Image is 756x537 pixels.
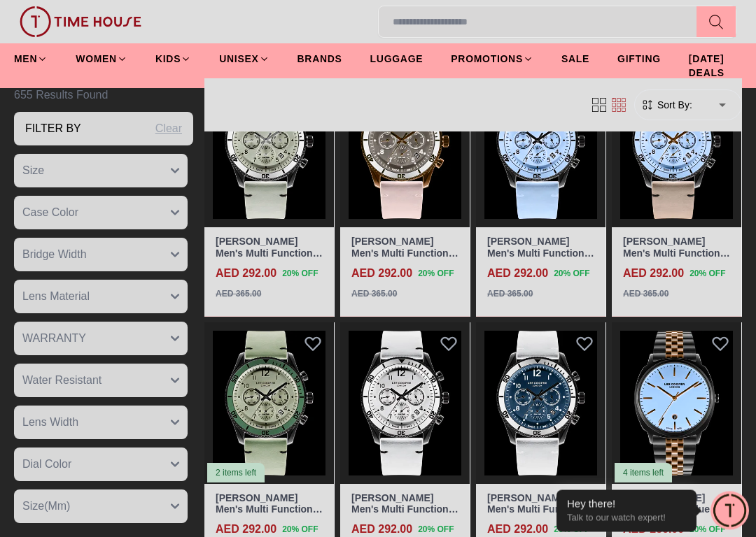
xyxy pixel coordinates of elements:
[623,288,668,301] div: AED 365.00
[14,364,188,397] button: Water Resistant
[418,524,454,536] span: 20 % OFF
[297,52,342,66] span: BRANDS
[207,464,265,483] div: 2 items left
[487,236,594,282] a: [PERSON_NAME] Men's Multi Function Blue Dial Watch - LC08260.399
[351,266,412,282] h4: AED 292.00
[476,323,605,485] img: Lee Cooper Men's Multi Function Blue Dial Watch - LC08260.301
[561,46,589,71] a: SALE
[282,268,318,280] span: 20 % OFF
[22,330,86,347] span: WARRANTY
[689,524,725,536] span: 20 % OFF
[418,268,454,280] span: 20 % OFF
[612,323,741,485] img: Lee Cooper Men's Analog Blue Dial Watch - LC08255.590
[22,162,44,179] span: Size
[351,236,458,282] a: [PERSON_NAME] Men's Multi Function Grey Dial Watch - LC08260.462
[567,513,686,524] p: Talk to our watch expert!
[204,323,334,485] img: Lee Cooper Men's Multi Function Green Dial Watch - LC08260.375
[219,46,269,71] a: UNISEX
[25,120,81,137] h3: Filter By
[76,46,127,71] a: WOMEN
[351,288,397,301] div: AED 365.00
[14,238,188,271] button: Bridge Width
[487,288,533,301] div: AED 365.00
[216,266,276,282] h4: AED 292.00
[155,46,191,71] a: KIDS
[297,46,342,71] a: BRANDS
[204,66,334,228] img: Lee Cooper Men's Multi Function Green Dial Watch - LC08260.675
[340,66,470,228] img: Lee Cooper Men's Multi Function Grey Dial Watch - LC08260.462
[219,52,258,66] span: UNISEX
[155,120,182,137] div: Clear
[561,52,589,66] span: SALE
[451,46,533,71] a: PROMOTIONS
[20,6,141,37] img: ...
[14,78,193,112] h6: 655 Results Found
[14,322,188,355] button: WARRANTY
[615,464,672,483] div: 4 items left
[654,98,692,112] span: Sort By:
[22,414,78,431] span: Lens Width
[216,236,323,282] a: [PERSON_NAME] Men's Multi Function Green Dial Watch - LC08260.675
[451,52,523,66] span: PROMOTIONS
[155,52,181,66] span: KIDS
[689,52,742,80] span: [DATE] DEALS
[22,456,71,473] span: Dial Color
[76,52,117,66] span: WOMEN
[14,489,188,523] button: Size(Mm)
[14,196,188,229] button: Case Color
[22,288,90,305] span: Lens Material
[612,323,741,485] a: Lee Cooper Men's Analog Blue Dial Watch - LC08255.5904 items left
[204,323,334,485] a: Lee Cooper Men's Multi Function Green Dial Watch - LC08260.3752 items left
[476,66,605,228] img: Lee Cooper Men's Multi Function Blue Dial Watch - LC08260.399
[554,524,589,536] span: 20 % OFF
[617,46,661,71] a: GIFTING
[612,66,741,228] img: Lee Cooper Men's Multi Function Blue Dial Watch - LC08260.394
[567,497,686,511] div: Hey there!
[689,46,742,85] a: [DATE] DEALS
[22,204,78,221] span: Case Color
[710,492,749,530] div: Chat Widget
[14,447,188,481] button: Dial Color
[554,268,589,280] span: 20 % OFF
[282,524,318,536] span: 20 % OFF
[14,46,48,71] a: MEN
[689,268,725,280] span: 20 % OFF
[22,372,101,389] span: Water Resistant
[216,288,261,301] div: AED 365.00
[14,52,37,66] span: MEN
[340,323,470,485] img: Lee Cooper Men's Multi Function Black Dial Watch - LC08260.351
[370,46,423,71] a: LUGGAGE
[14,154,188,187] button: Size
[623,236,730,282] a: [PERSON_NAME] Men's Multi Function Blue Dial Watch - LC08260.394
[617,52,661,66] span: GIFTING
[14,406,188,439] button: Lens Width
[14,280,188,313] button: Lens Material
[370,52,423,66] span: LUGGAGE
[22,246,87,263] span: Bridge Width
[640,98,692,112] button: Sort By:
[22,498,70,515] span: Size(Mm)
[487,266,548,282] h4: AED 292.00
[623,266,684,282] h4: AED 292.00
